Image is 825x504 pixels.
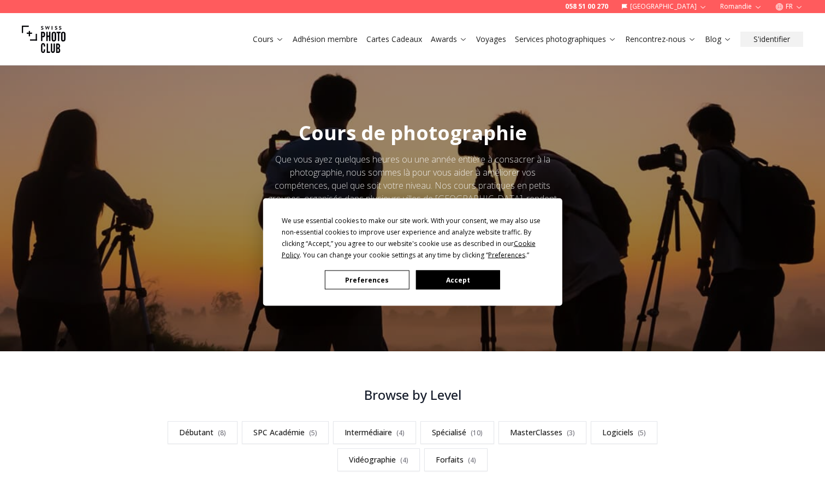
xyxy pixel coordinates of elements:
[325,271,409,290] button: Preferences
[282,239,536,260] span: Cookie Policy
[263,199,562,306] div: Cookie Consent Prompt
[282,215,544,261] div: We use essential cookies to make our site work. With your consent, we may also use non-essential ...
[488,250,525,260] span: Preferences
[416,271,500,290] button: Accept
